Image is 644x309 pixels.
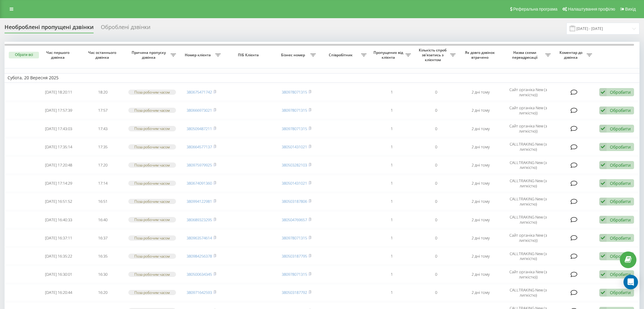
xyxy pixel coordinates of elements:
[503,102,554,119] td: Сайт органіка New (з липкістю))
[187,180,212,186] a: 380674091360
[610,217,631,223] div: Обробити
[282,235,307,241] a: 380978071315
[370,175,414,192] td: 1
[187,199,212,204] a: 380994122981
[282,290,307,295] a: 380503187792
[128,181,176,186] div: Поза робочим часом
[282,271,307,277] a: 380978071315
[370,229,414,246] td: 1
[459,156,503,173] td: 2 дні тому
[36,229,81,246] td: [DATE] 16:37:11
[187,126,212,131] a: 380509487211
[36,266,81,283] td: [DATE] 16:30:01
[503,138,554,155] td: CALLTRAKING New (з липкістю)
[370,211,414,228] td: 1
[128,290,176,295] div: Поза робочим часом
[503,84,554,101] td: Сайт органіка New (з липкістю))
[36,175,81,192] td: [DATE] 17:14:29
[36,120,81,137] td: [DATE] 17:43:03
[128,50,171,60] span: Причина пропуску дзвінка
[128,144,176,150] div: Поза робочим часом
[9,52,39,58] button: Обрати всі
[187,162,212,168] a: 380975979925
[81,156,125,173] td: 17:20
[282,144,307,150] a: 380501431021
[81,211,125,228] td: 16:40
[610,107,631,113] div: Обробити
[503,248,554,265] td: CALLTRAKING New (з липкістю)
[373,50,405,60] span: Пропущених від клієнта
[282,217,307,222] a: 380504769657
[36,193,81,210] td: [DATE] 16:51:52
[229,53,269,58] span: ПІБ Клієнта
[610,180,631,186] div: Обробити
[81,120,125,137] td: 17:43
[370,284,414,301] td: 1
[459,193,503,210] td: 2 дні тому
[81,102,125,119] td: 17:57
[610,290,631,295] div: Обробити
[128,199,176,204] div: Поза робочим часом
[282,162,307,168] a: 380503282103
[503,175,554,192] td: CALLTRAKING New (з липкістю)
[503,211,554,228] td: CALLTRAKING New (з липкістю)
[503,193,554,210] td: CALLTRAKING New (з липкістю)
[503,120,554,137] td: Сайт органіка New (з липкістю))
[459,120,503,137] td: 2 дні тому
[282,180,307,186] a: 380501431021
[36,284,81,301] td: [DATE] 16:20:44
[459,84,503,101] td: 2 дні тому
[81,138,125,155] td: 17:35
[282,107,307,113] a: 380978071315
[417,48,450,62] span: Кількість спроб зв'язатись з клієнтом
[81,229,125,246] td: 16:37
[128,235,176,241] div: Поза робочим часом
[503,229,554,246] td: Сайт органіка New (з липкістю))
[370,248,414,265] td: 1
[370,266,414,283] td: 1
[459,248,503,265] td: 2 дні тому
[610,162,631,168] div: Обробити
[610,144,631,150] div: Обробити
[128,254,176,259] div: Поза робочим часом
[128,108,176,113] div: Поза робочим часом
[503,284,554,301] td: CALLTRAKING New (з липкістю)
[610,271,631,277] div: Обробити
[36,138,81,155] td: [DATE] 17:35:14
[459,175,503,192] td: 2 дні тому
[414,84,458,101] td: 0
[187,217,212,222] a: 380689323295
[282,253,307,259] a: 380503187795
[557,50,587,60] span: Коментар до дзвінка
[370,193,414,210] td: 1
[503,156,554,173] td: CALLTRAKING New (з липкістю)
[81,84,125,101] td: 18:20
[101,24,150,33] div: Оброблені дзвінки
[513,7,558,12] span: Реферальна програма
[623,275,638,289] div: Open Intercom Messenger
[414,102,458,119] td: 0
[610,199,631,204] div: Обробити
[459,266,503,283] td: 2 дні тому
[187,89,212,95] a: 380675471742
[459,229,503,246] td: 2 дні тому
[503,266,554,283] td: Сайт органіка New (з липкістю))
[187,107,212,113] a: 380666973021
[414,156,458,173] td: 0
[5,24,94,33] div: Необроблені пропущені дзвінки
[459,102,503,119] td: 2 дні тому
[36,248,81,265] td: [DATE] 16:35:22
[322,53,361,58] span: Співробітник
[568,7,615,12] span: Налаштування профілю
[36,102,81,119] td: [DATE] 17:57:39
[41,50,76,60] span: Час першого дзвінка
[187,235,212,241] a: 380963574614
[86,50,120,60] span: Час останнього дзвінка
[128,217,176,222] div: Поза робочим часом
[81,193,125,210] td: 16:51
[610,89,631,95] div: Обробити
[128,272,176,277] div: Поза робочим часом
[370,84,414,101] td: 1
[610,235,631,241] div: Обробити
[459,138,503,155] td: 2 дні тому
